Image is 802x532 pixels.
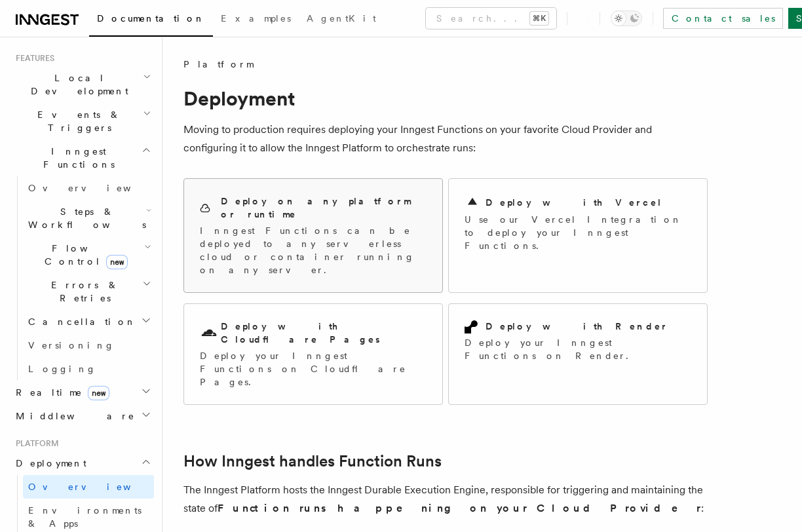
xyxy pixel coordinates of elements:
[200,224,427,276] p: Inngest Functions can be deployed to any serverless cloud or container running on any server.
[106,255,128,269] span: new
[183,452,442,470] a: How Inngest handles Function Runs
[426,8,556,29] button: Search...⌘K
[28,340,115,351] span: Versioning
[448,303,708,405] a: Deploy with RenderDeploy your Inngest Functions on Render.
[10,140,154,176] button: Inngest Functions
[10,108,143,134] span: Events & Triggers
[611,10,642,26] button: Toggle dark mode
[23,475,154,499] a: Overview
[183,481,708,518] p: The Inngest Platform hosts the Inngest Durable Execution Engine, responsible for triggering and m...
[10,66,154,103] button: Local Development
[10,381,154,404] button: Realtimenew
[10,145,142,171] span: Inngest Functions
[23,310,154,333] button: Cancellation
[663,8,783,29] a: Contact sales
[486,196,662,209] h2: Deploy with Vercel
[465,213,691,252] p: Use our Vercel Integration to deploy your Inngest Functions.
[183,86,708,110] h1: Deployment
[28,482,163,492] span: Overview
[221,13,291,24] span: Examples
[448,178,708,293] a: Deploy with VercelUse our Vercel Integration to deploy your Inngest Functions.
[221,195,427,221] h2: Deploy on any platform or runtime
[10,176,154,381] div: Inngest Functions
[530,12,548,25] kbd: ⌘K
[28,364,96,374] span: Logging
[299,4,384,35] a: AgentKit
[10,103,154,140] button: Events & Triggers
[23,273,154,310] button: Errors & Retries
[10,409,135,423] span: Middleware
[23,200,154,237] button: Steps & Workflows
[200,349,427,389] p: Deploy your Inngest Functions on Cloudflare Pages.
[28,183,163,193] span: Overview
[10,53,54,64] span: Features
[88,386,109,400] span: new
[23,357,154,381] a: Logging
[23,333,154,357] a: Versioning
[183,58,253,71] span: Platform
[486,320,668,333] h2: Deploy with Render
[221,320,427,346] h2: Deploy with Cloudflare Pages
[200,324,218,343] svg: Cloudflare
[183,303,443,405] a: Deploy with Cloudflare PagesDeploy your Inngest Functions on Cloudflare Pages.
[307,13,376,24] span: AgentKit
[213,4,299,35] a: Examples
[23,278,142,305] span: Errors & Retries
[23,237,154,273] button: Flow Controlnew
[10,404,154,428] button: Middleware
[465,336,691,362] p: Deploy your Inngest Functions on Render.
[183,121,708,157] p: Moving to production requires deploying your Inngest Functions on your favorite Cloud Provider an...
[23,242,144,268] span: Flow Control
[10,457,86,470] span: Deployment
[218,502,701,514] strong: Function runs happening on your Cloud Provider
[183,178,443,293] a: Deploy on any platform or runtimeInngest Functions can be deployed to any serverless cloud or con...
[89,4,213,37] a: Documentation
[10,438,59,449] span: Platform
[10,71,143,98] span: Local Development
[23,315,136,328] span: Cancellation
[97,13,205,24] span: Documentation
[28,505,142,529] span: Environments & Apps
[23,205,146,231] span: Steps & Workflows
[23,176,154,200] a: Overview
[10,451,154,475] button: Deployment
[10,386,109,399] span: Realtime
